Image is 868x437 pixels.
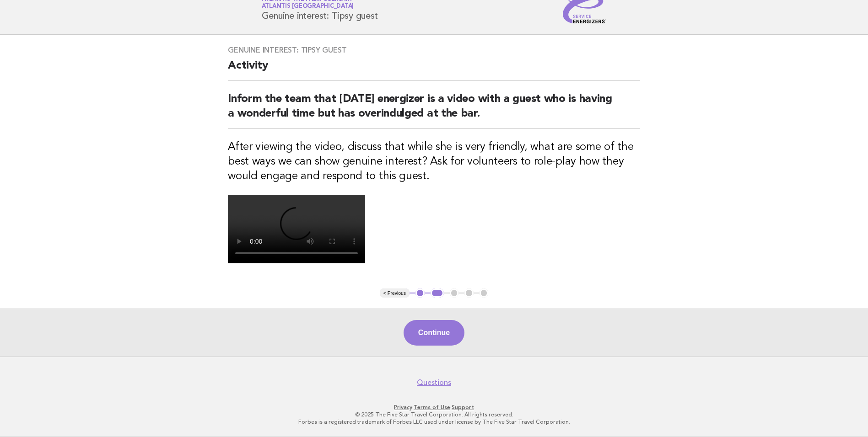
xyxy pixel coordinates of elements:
button: 1 [415,288,425,298]
span: Atlantis [GEOGRAPHIC_DATA] [262,4,354,10]
h2: Activity [228,59,640,81]
a: Terms of Use [414,404,450,410]
button: 2 [431,288,444,298]
h3: Genuine interest: Tipsy guest [228,46,640,55]
p: © 2025 The Five Star Travel Corporation. All rights reserved. [154,411,714,418]
p: · · [154,404,714,411]
p: Forbes is a registered trademark of Forbes LLC used under license by The Five Star Travel Corpora... [154,418,714,426]
h3: After viewing the video, discuss that while she is very friendly, what are some of the best ways ... [228,140,640,184]
a: Questions [417,378,451,387]
button: Continue [404,320,464,346]
button: < Previous [380,288,410,298]
h2: Inform the team that [DATE] energizer is a video with a guest who is having a wonderful time but ... [228,92,640,129]
a: Privacy [394,404,412,410]
a: Support [452,404,474,410]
